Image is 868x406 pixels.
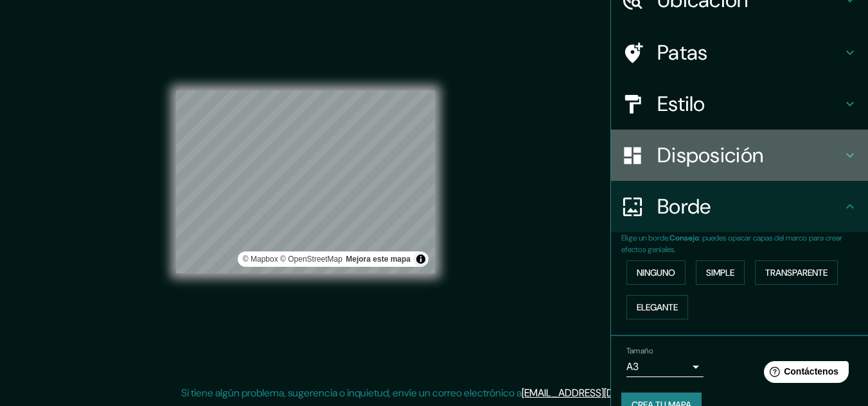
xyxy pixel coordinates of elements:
[611,130,868,181] div: Disposición
[657,90,705,117] font: Estilo
[176,90,435,273] canvas: Mapa
[611,78,868,130] div: Estilo
[765,267,828,278] font: Transparente
[243,255,278,264] a: Mapbox
[522,386,680,400] a: [EMAIL_ADDRESS][DOMAIN_NAME]
[621,233,669,243] font: Elige un borde.
[611,27,868,78] div: Patas
[626,360,639,373] font: A3
[280,255,342,264] font: © OpenStreetMap
[346,255,411,264] font: Mejora este mapa
[706,267,734,278] font: Simple
[626,260,686,285] button: Ninguno
[626,295,688,319] button: Elegante
[669,233,699,243] font: Consejo
[243,255,278,264] font: © Mapbox
[696,260,745,285] button: Simple
[626,346,653,356] font: Tamaño
[657,142,763,169] font: Disposición
[181,386,522,400] font: Si tiene algún problema, sugerencia o inquietud, envíe un correo electrónico a
[637,267,675,278] font: Ninguno
[755,260,838,285] button: Transparente
[754,356,854,392] iframe: Lanzador de widgets de ayuda
[611,181,868,232] div: Borde
[657,193,711,220] font: Borde
[280,255,342,264] a: Mapa de calles abierto
[621,233,842,255] font: : puedes opacar capas del marco para crear efectos geniales.
[637,301,678,313] font: Elegante
[413,251,429,267] button: Activar o desactivar atribución
[626,357,704,377] div: A3
[346,255,411,264] a: Map feedback
[657,39,708,66] font: Patas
